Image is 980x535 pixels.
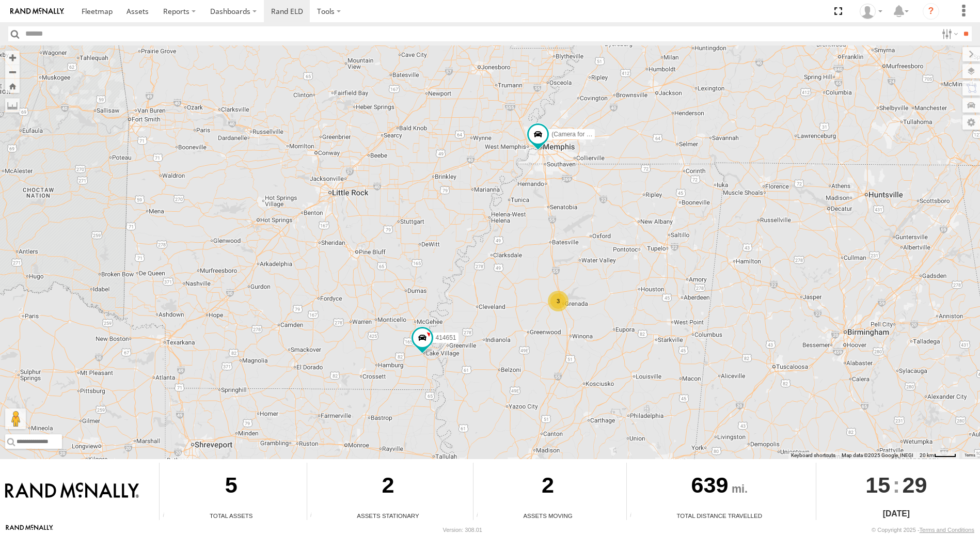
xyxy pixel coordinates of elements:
[965,453,975,457] a: Terms (opens in new tab)
[307,512,323,520] div: Total number of assets current stationary.
[5,65,20,79] button: Zoom out
[5,51,20,65] button: Zoom in
[627,463,812,511] div: 639
[902,463,927,507] span: 29
[307,511,469,520] div: Assets Stationary
[791,452,835,459] button: Keyboard shortcuts
[443,527,482,533] div: Version: 308.01
[923,3,939,20] i: ?
[920,527,974,533] a: Terms and Conditions
[548,291,568,311] div: 3
[842,452,913,458] span: Map data ©2025 Google, INEGI
[473,511,623,520] div: Assets Moving
[473,512,489,520] div: Total number of assets current in transit.
[962,115,980,130] label: Map Settings
[872,527,974,533] div: © Copyright 2025 -
[816,463,976,507] div: :
[160,512,175,520] div: Total number of Enabled Assets
[938,26,960,41] label: Search Filter Options
[551,130,662,137] span: (Camera for 361082) 357660104100789
[307,463,469,511] div: 2
[473,463,623,511] div: 2
[436,334,456,341] span: 414651
[5,408,26,429] button: Drag Pegman onto the map to open Street View
[5,482,139,500] img: Rand McNally
[10,8,64,15] img: rand-logo.svg
[865,463,890,507] span: 15
[856,4,886,19] div: Gene Roberts
[627,511,812,520] div: Total Distance Travelled
[160,511,303,520] div: Total Assets
[920,452,934,458] span: 20 km
[627,512,642,520] div: Total distance travelled by all assets within specified date range and applied filters
[160,463,303,511] div: 5
[816,508,976,520] div: [DATE]
[5,79,20,93] button: Zoom Home
[916,452,959,459] button: Map Scale: 20 km per 39 pixels
[5,98,20,113] label: Measure
[6,525,53,535] a: Visit our Website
